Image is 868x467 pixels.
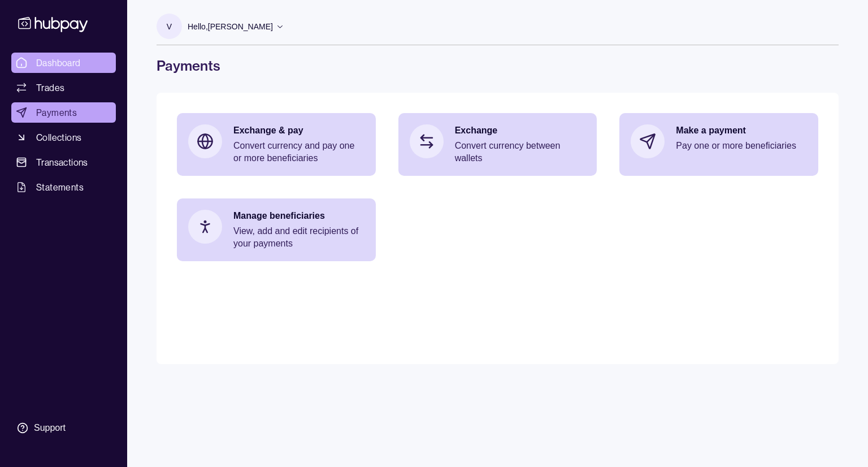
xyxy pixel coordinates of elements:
p: Make a payment [676,124,807,137]
p: Hello, [PERSON_NAME] [188,20,273,33]
a: Make a paymentPay one or more beneficiaries [619,113,818,170]
a: Transactions [11,152,116,172]
p: Exchange & pay [233,124,364,137]
p: Convert currency between wallets [455,140,586,165]
a: Collections [11,127,116,148]
p: V [167,20,172,33]
a: Support [11,416,116,440]
a: Statements [11,177,116,197]
a: Manage beneficiariesView, add and edit recipients of your payments [177,198,376,261]
p: Convert currency and pay one or more beneficiaries [233,140,364,165]
span: Transactions [36,155,88,169]
a: ExchangeConvert currency between wallets [398,113,597,176]
span: Collections [36,131,81,144]
a: Dashboard [11,53,116,73]
p: Exchange [455,124,586,137]
span: Statements [36,180,84,194]
p: Manage beneficiaries [233,210,364,222]
span: Dashboard [36,56,81,70]
div: Support [34,422,66,434]
p: Pay one or more beneficiaries [676,140,807,152]
span: Payments [36,106,77,119]
a: Trades [11,77,116,98]
h1: Payments [157,57,839,75]
p: View, add and edit recipients of your payments [233,225,364,250]
a: Payments [11,102,116,123]
span: Trades [36,81,64,94]
a: Exchange & payConvert currency and pay one or more beneficiaries [177,113,376,176]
